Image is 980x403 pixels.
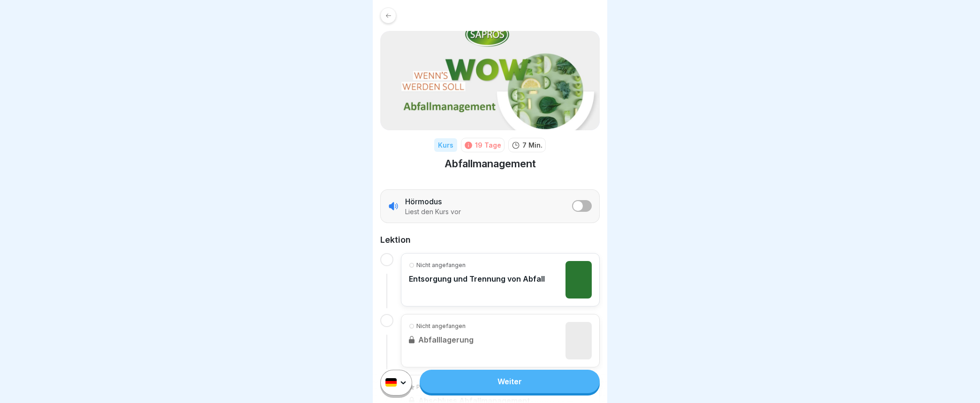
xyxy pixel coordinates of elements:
h1: Abfallmanagement [445,157,536,171]
a: Weiter [420,370,600,393]
button: listener mode [572,200,592,212]
p: Nicht angefangen [416,261,466,269]
p: Hörmodus [405,196,442,207]
p: 7 Min. [522,140,543,150]
div: Kurs [434,138,457,152]
img: k99hcpwga1sjbv89h66lds49.png [565,261,592,299]
img: de.svg [385,379,397,387]
div: 19 Tage [475,140,501,150]
a: Nicht angefangenEntsorgung und Trennung von Abfall [409,261,592,299]
p: Entsorgung und Trennung von Abfall [409,274,545,284]
img: cq4jyt4aaqekzmgfzoj6qg9r.png [380,31,600,130]
h2: Lektion [380,234,600,246]
p: Liest den Kurs vor [405,208,461,216]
